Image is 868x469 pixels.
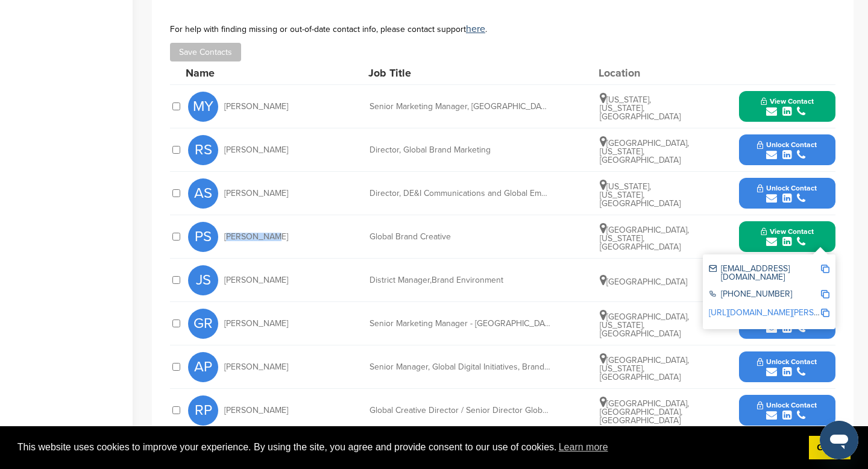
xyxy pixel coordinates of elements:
span: [GEOGRAPHIC_DATA] [600,277,687,287]
span: [PERSON_NAME] [224,102,288,111]
span: [GEOGRAPHIC_DATA], [GEOGRAPHIC_DATA], [GEOGRAPHIC_DATA] [600,398,689,426]
span: [GEOGRAPHIC_DATA], [US_STATE], [GEOGRAPHIC_DATA] [600,225,689,252]
span: [PERSON_NAME] [224,276,288,285]
div: Director, DE&I Communications and Global Employer Brand [370,189,550,198]
span: [PERSON_NAME] [224,233,288,241]
span: Unlock Contact [757,357,817,366]
span: Unlock Contact [757,184,817,192]
a: learn more about cookies [557,438,610,456]
div: Name [186,68,318,78]
span: [GEOGRAPHIC_DATA], [US_STATE], [GEOGRAPHIC_DATA] [600,138,689,165]
div: For help with finding missing or out-of-date contact info, please contact support . [170,24,835,34]
span: [GEOGRAPHIC_DATA], [US_STATE], [GEOGRAPHIC_DATA] [600,312,689,339]
button: View Contact [746,219,828,255]
span: [PERSON_NAME] [224,406,288,415]
div: Location [599,68,689,78]
img: Copy [821,290,829,298]
span: [US_STATE], [US_STATE], [GEOGRAPHIC_DATA] [600,95,681,122]
button: Unlock Contact [743,175,831,212]
span: JS [188,265,218,295]
span: RP [188,395,218,426]
button: View Contact [746,89,828,125]
span: Unlock Contact [757,401,817,409]
div: Global Brand Creative [370,233,550,241]
div: Senior Marketing Manager - [GEOGRAPHIC_DATA] Wholesale Brand Marketing [370,319,550,328]
div: [PHONE_NUMBER] [709,290,820,300]
span: RS [188,135,218,165]
a: dismiss cookie message [809,436,851,460]
span: AP [188,352,218,382]
div: [EMAIL_ADDRESS][DOMAIN_NAME] [709,265,820,282]
a: [URL][DOMAIN_NAME][PERSON_NAME] [709,307,856,318]
span: View Contact [761,227,814,236]
img: Copy [821,265,829,273]
button: Save Contacts [170,43,241,61]
div: Senior Marketing Manager, [GEOGRAPHIC_DATA] Brand [370,102,550,111]
span: Unlock Contact [757,140,817,149]
a: here [466,23,485,35]
div: District Manager,Brand Environment [370,276,550,285]
span: [PERSON_NAME] [224,146,288,154]
span: [PERSON_NAME] [224,319,288,328]
button: Unlock Contact [743,132,831,168]
div: Senior Manager, Global Digital Initiatives, Brand Marketing [370,363,550,371]
span: View Contact [761,97,814,105]
button: Unlock Contact [743,349,831,385]
span: AS [188,178,218,209]
span: This website uses cookies to improve your experience. By using the site, you agree and provide co... [17,438,799,456]
button: Unlock Contact [743,392,831,429]
div: Global Creative Director / Senior Director Global Brand Creative [370,406,550,415]
span: PS [188,222,218,252]
img: Copy [821,309,829,317]
div: Director, Global Brand Marketing [370,146,550,154]
span: GR [188,309,218,339]
div: Job Title [368,68,549,78]
span: [PERSON_NAME] [224,363,288,371]
iframe: Button to launch messaging window [820,421,858,459]
span: MY [188,92,218,122]
span: [PERSON_NAME] [224,189,288,198]
span: [GEOGRAPHIC_DATA], [US_STATE], [GEOGRAPHIC_DATA] [600,355,689,382]
span: [US_STATE], [US_STATE], [GEOGRAPHIC_DATA] [600,181,681,209]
